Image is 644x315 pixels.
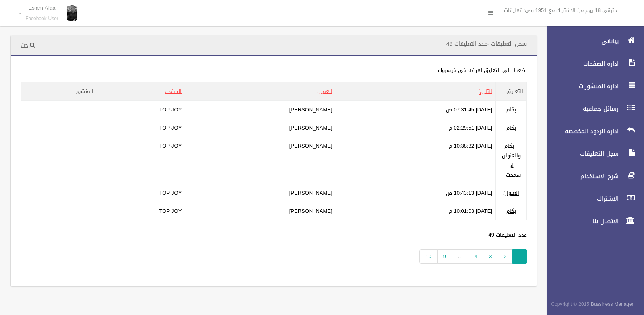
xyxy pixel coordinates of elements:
a: 3 [483,249,498,264]
span: اداره الردود المخصصه [541,127,621,135]
a: اداره المنشورات [541,77,644,95]
span: Copyright © 2015 [551,300,589,309]
span: اداره الصفحات [541,60,621,68]
a: اداره الردود المخصصه [541,122,644,140]
a: شرح الاستخدام [541,167,644,185]
a: 9 [437,249,452,264]
td: TOP JOY [97,184,185,202]
td: TOP JOY [97,119,185,137]
a: الصفحه [165,86,182,96]
td: TOP JOY [97,101,185,119]
a: الاتصال بنا [541,212,644,230]
td: [PERSON_NAME] [185,137,336,184]
a: 4 [469,249,483,264]
span: 1 [512,249,527,264]
td: [PERSON_NAME] [185,202,336,220]
small: Facebook User [25,16,58,22]
a: بكام [506,105,516,115]
a: العنوان [503,188,519,198]
th: التعليق [496,82,527,101]
a: العميل [317,86,332,96]
a: 2 [498,249,513,264]
td: [DATE] 10:38:32 م [336,137,495,184]
a: بكام [506,123,516,133]
a: بياناتى [541,32,644,50]
a: 10 [419,249,437,264]
td: [PERSON_NAME] [185,101,336,119]
a: سجل التعليقات [541,145,644,163]
p: Eslam Alaa [25,5,58,11]
td: [DATE] 07:31:45 ص [336,101,495,119]
a: بكام [506,206,516,216]
td: [PERSON_NAME] [185,119,336,137]
text: عدد التعليقات 49 [446,39,487,49]
a: التاريخ [479,86,492,96]
span: اداره المنشورات [541,82,621,90]
strong: Bussiness Manager [591,300,634,309]
text: عدد التعليقات 49 [489,230,527,240]
a: اداره الصفحات [541,55,644,72]
a: بحث [17,38,38,53]
span: رسائل جماعيه [541,105,621,113]
span: … [452,249,469,264]
span: سجل التعليقات [541,150,621,158]
a: رسائل جماعيه [541,100,644,117]
div: اضغط على التعليق لعرضه فى فيسبوك [21,66,527,75]
td: TOP JOY [97,137,185,184]
td: [DATE] 10:43:13 ص [336,184,495,202]
td: [DATE] 02:29:51 م [336,119,495,137]
td: TOP JOY [97,202,185,220]
span: شرح الاستخدام [541,172,621,180]
header: سجل التعليقات - [437,36,537,52]
span: الاتصال بنا [541,217,621,225]
td: [PERSON_NAME] [185,184,336,202]
td: [DATE] 10:01:03 م [336,202,495,220]
a: الاشتراك [541,190,644,208]
span: بياناتى [541,37,621,45]
span: الاشتراك [541,195,621,203]
th: المنشور [21,82,97,101]
a: بكام والعنوان لو سمحت [502,141,521,180]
